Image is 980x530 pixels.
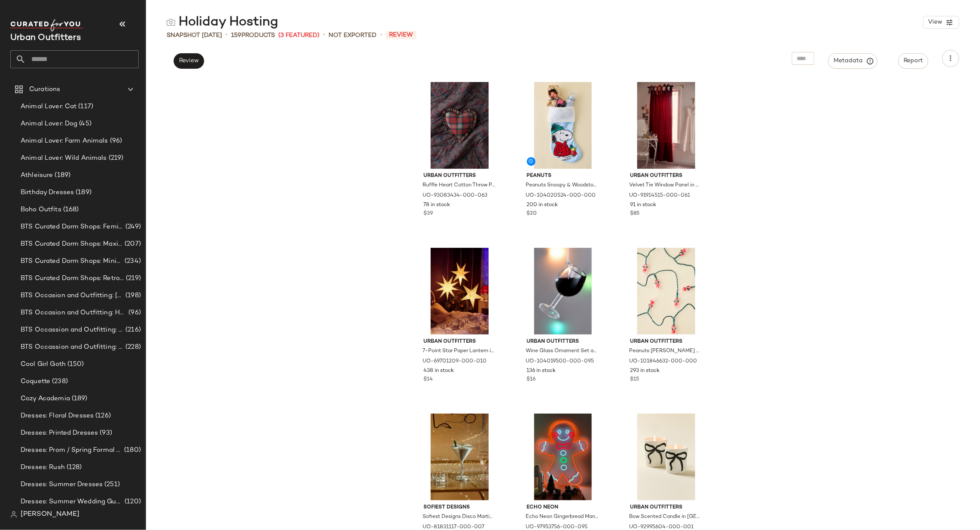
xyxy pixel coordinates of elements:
span: BTS Occasion and Outfitting: Homecoming Dresses [21,308,127,318]
span: Peanuts Snoopy & Woodstock Holiday Stocking in Assorted at Urban Outfitters [526,182,599,189]
span: UO-101846632-000-000 [629,358,697,366]
span: $85 [630,210,639,218]
span: Cool Girl Goth [21,359,66,369]
img: 104019500_095_b [520,248,606,335]
span: (219) [124,274,141,283]
span: UO-93083434-000-063 [423,192,487,200]
span: (3 Featured) [278,31,320,40]
span: Boho Outfits [21,205,61,215]
span: Metadata [834,57,873,65]
span: UO-104019500-000-095 [526,358,594,366]
span: Velvet Tie Window Panel in Burnt Russet at Urban Outfitters [629,182,702,189]
img: 104020524_000_b [520,82,606,169]
img: 101846632_000_b [623,248,709,335]
span: Dresses: Summer Dresses [21,480,103,490]
span: Animal Lover: Wild Animals [21,153,107,163]
span: BTS Occassion and Outfitting: Campus Lounge [21,325,124,335]
span: Athleisure [21,171,53,180]
span: Animal Lover: Dog [21,119,77,129]
span: $15 [630,376,639,384]
button: Review [173,53,204,69]
span: Urban Outfitters [527,338,600,346]
span: $16 [527,376,536,384]
span: Wine Glass Ornament Set at Urban Outfitters [526,347,599,355]
img: 92995604_001_b [623,414,709,500]
span: 7-Point Star Paper Lantern in White at Urban Outfitters [423,347,495,355]
span: Snapshot [DATE] [167,31,222,40]
span: Dresses: Rush [21,463,65,472]
span: • [225,30,228,40]
span: (180) [122,445,141,455]
span: Sofiest Designs [423,504,496,512]
img: 93083434_063_b [417,82,503,169]
span: Dresses: Printed Dresses [21,428,98,438]
span: Urban Outfitters [630,338,703,346]
span: 200 in stock [527,201,558,209]
span: (120) [123,497,141,507]
span: BTS Curated Dorm Shops: Feminine [21,222,124,232]
span: 136 in stock [527,367,556,375]
div: Products [231,31,275,40]
span: Report [904,58,923,64]
img: 91914515_061_b [623,82,709,169]
span: (150) [66,359,84,369]
span: (238) [50,377,68,387]
img: 81831117_007_m [417,414,503,500]
div: Holiday Hosting [167,14,278,31]
span: Dresses: Floral Dresses [21,411,94,421]
span: Sofiest Designs Disco Martini Glass in Silver at Urban Outfitters [423,513,495,521]
span: Echo Neon [527,504,600,512]
span: (234) [123,256,141,266]
button: View [923,16,959,29]
img: svg%3e [167,18,175,27]
span: Dresses: Summer Wedding Guest [21,497,123,507]
span: (198) [124,291,141,301]
span: UO-104020524-000-000 [526,192,596,200]
span: Peanuts [PERSON_NAME] LED String Lights in Assorted at Urban Outfitters [629,347,702,355]
img: cfy_white_logo.C9jOOHJF.svg [10,19,83,31]
span: $39 [423,210,433,218]
span: Cozy Academia [21,394,70,404]
span: Urban Outfitters [630,172,703,180]
span: Echo Neon Gingerbread Man Neon Sign at Urban Outfitters [526,513,599,521]
span: 159 [231,32,241,39]
img: svg%3e [10,511,17,518]
span: (96) [127,308,141,318]
span: Bow Scented Candle in [GEOGRAPHIC_DATA] at Urban Outfitters [629,513,702,521]
span: BTS Curated Dorm Shops: Retro+ Boho [21,274,124,283]
img: 69701209_010_b [417,248,503,335]
button: Metadata [828,53,878,69]
span: Review [179,58,199,64]
span: Birthday Dresses [21,188,74,198]
span: BTS Occassion and Outfitting: First Day Fits [21,342,124,352]
span: Urban Outfitters [423,172,496,180]
span: [PERSON_NAME] [21,509,79,520]
span: Not Exported [329,31,377,40]
span: $14 [423,376,433,384]
span: $20 [527,210,537,218]
span: UO-69701209-000-010 [423,358,487,366]
span: 438 in stock [423,367,454,375]
span: Curations [29,85,60,94]
span: (228) [124,342,141,352]
span: Coquette [21,377,50,387]
span: View [928,19,943,26]
span: (126) [94,411,111,421]
span: BTS Curated Dorm Shops: Minimalist [21,256,123,266]
span: (216) [124,325,141,335]
span: Ruffle Heart Cotton Throw Pillow in Plaid at Urban Outfitters [423,182,495,189]
span: (93) [98,428,112,438]
span: 293 in stock [630,367,660,375]
span: (219) [107,153,124,163]
span: 78 in stock [423,201,450,209]
span: BTS Occasion and Outfitting: [PERSON_NAME] to Party [21,291,124,301]
span: Review [386,31,417,39]
span: UO-91914515-000-061 [629,192,690,200]
span: (189) [53,171,70,180]
span: Animal Lover: Farm Animals [21,136,108,146]
span: (117) [76,102,93,112]
span: Animal Lover: Cat [21,102,76,112]
span: (189) [74,188,91,198]
span: • [323,30,325,40]
span: Current Company Name [10,34,81,43]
